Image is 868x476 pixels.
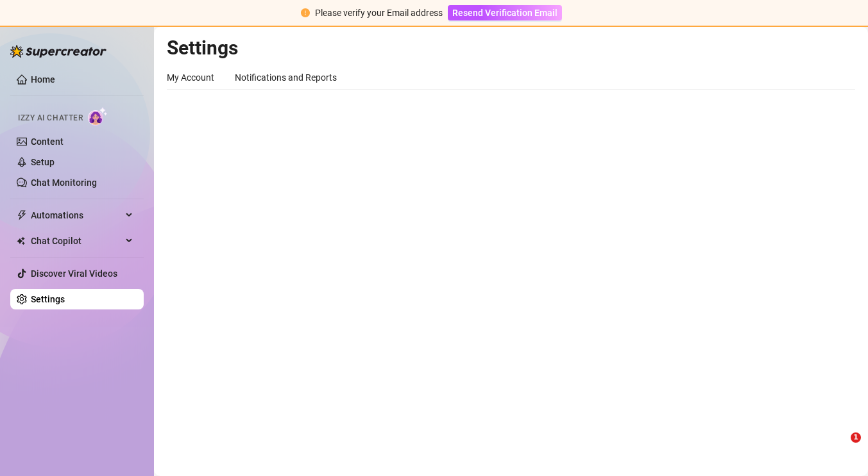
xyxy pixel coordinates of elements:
[167,70,214,85] div: My Account
[824,432,855,463] iframe: Intercom live chat
[31,205,122,226] span: Automations
[851,432,861,443] span: 1
[31,74,55,85] a: Home
[17,236,25,245] img: Chat Copilot
[10,45,106,58] img: logo-BBDzfeDw.svg
[31,177,97,188] a: Chat Monitoring
[31,294,65,304] a: Settings
[31,136,64,147] a: Content
[315,6,443,20] div: Please verify your Email address
[17,210,27,220] span: thunderbolt
[448,5,562,21] button: Resend Verification Email
[18,112,83,124] span: Izzy AI Chatter
[88,107,108,126] img: AI Chatter
[167,36,855,60] h2: Settings
[301,8,310,17] span: exclamation-circle
[31,231,122,251] span: Chat Copilot
[452,8,557,18] span: Resend Verification Email
[31,157,55,167] a: Setup
[235,70,337,85] div: Notifications and Reports
[31,268,117,279] a: Discover Viral Videos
